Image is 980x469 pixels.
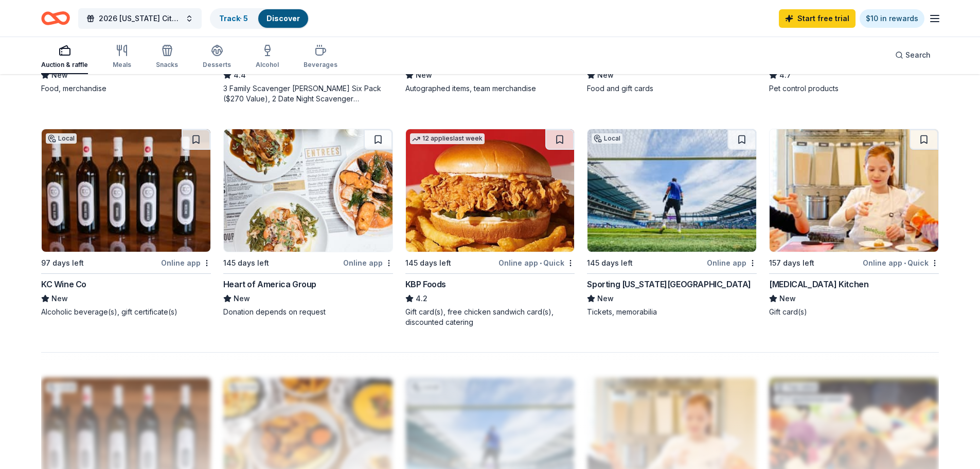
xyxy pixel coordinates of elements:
img: Image for KBP Foods [406,129,575,252]
a: Track· 5 [219,14,248,23]
span: 4.2 [416,292,427,305]
a: Image for Heart of America Group145 days leftOnline appHeart of America GroupNewDonation depends ... [223,129,393,317]
div: Sporting [US_STATE][GEOGRAPHIC_DATA] [587,278,751,290]
div: Alcoholic beverage(s), gift certificate(s) [41,307,211,317]
div: Donation depends on request [223,307,393,317]
span: • [904,259,906,267]
span: • [540,259,542,267]
span: New [51,292,68,305]
div: 145 days left [405,257,451,269]
img: Image for Taste Buds Kitchen [770,129,938,252]
button: Snacks [156,40,178,74]
div: Online app Quick [863,256,939,269]
span: New [51,69,68,81]
div: Tickets, memorabilia [587,307,757,317]
span: New [234,292,250,305]
div: Meals [113,61,131,69]
span: New [779,292,796,305]
button: Meals [113,40,131,74]
a: Image for KC Wine CoLocal97 days leftOnline appKC Wine CoNewAlcoholic beverage(s), gift certifica... [41,129,211,317]
div: 157 days left [769,257,814,269]
button: Desserts [203,40,231,74]
div: Desserts [203,61,231,69]
span: New [597,292,614,305]
div: 3 Family Scavenger [PERSON_NAME] Six Pack ($270 Value), 2 Date Night Scavenger [PERSON_NAME] Two ... [223,83,393,104]
button: 2026 [US_STATE] City Heart Ball [78,8,202,29]
a: Image for Taste Buds Kitchen157 days leftOnline app•Quick[MEDICAL_DATA] KitchenNewGift card(s) [769,129,939,317]
span: New [597,69,614,81]
a: Image for KBP Foods12 applieslast week145 days leftOnline app•QuickKBP Foods4.2Gift card(s), free... [405,129,575,327]
div: Beverages [304,61,337,69]
div: [MEDICAL_DATA] Kitchen [769,278,868,290]
div: Auction & raffle [41,61,88,69]
div: 97 days left [41,257,84,269]
div: Snacks [156,61,178,69]
div: Food, merchandise [41,83,211,94]
button: Beverages [304,40,337,74]
div: Local [46,133,77,144]
img: Image for Heart of America Group [224,129,393,252]
div: KBP Foods [405,278,446,290]
span: 4.4 [234,69,246,81]
div: Local [592,133,622,144]
a: $10 in rewards [860,9,924,28]
button: Alcohol [256,40,279,74]
button: Auction & raffle [41,40,88,74]
div: Online app [707,256,757,269]
div: Pet control products [769,83,939,94]
div: Heart of America Group [223,278,316,290]
div: KC Wine Co [41,278,86,290]
div: Gift card(s) [769,307,939,317]
span: 2026 [US_STATE] City Heart Ball [99,12,181,25]
button: Search [887,45,939,65]
span: 4.7 [779,69,791,81]
div: Online app [343,256,393,269]
div: Online app [161,256,211,269]
div: Online app Quick [498,256,575,269]
div: Alcohol [256,61,279,69]
div: 145 days left [223,257,269,269]
span: New [416,69,432,81]
img: Image for KC Wine Co [42,129,210,252]
img: Image for Sporting Kansas City [587,129,756,252]
a: Home [41,6,70,30]
span: Search [905,49,931,61]
button: Track· 5Discover [210,8,309,29]
a: Discover [266,14,300,23]
div: 145 days left [587,257,633,269]
div: Gift card(s), free chicken sandwich card(s), discounted catering [405,307,575,327]
div: 12 applies last week [410,133,485,144]
a: Image for Sporting Kansas CityLocal145 days leftOnline appSporting [US_STATE][GEOGRAPHIC_DATA]New... [587,129,757,317]
a: Start free trial [779,9,856,28]
div: Autographed items, team merchandise [405,83,575,94]
div: Food and gift cards [587,83,757,94]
